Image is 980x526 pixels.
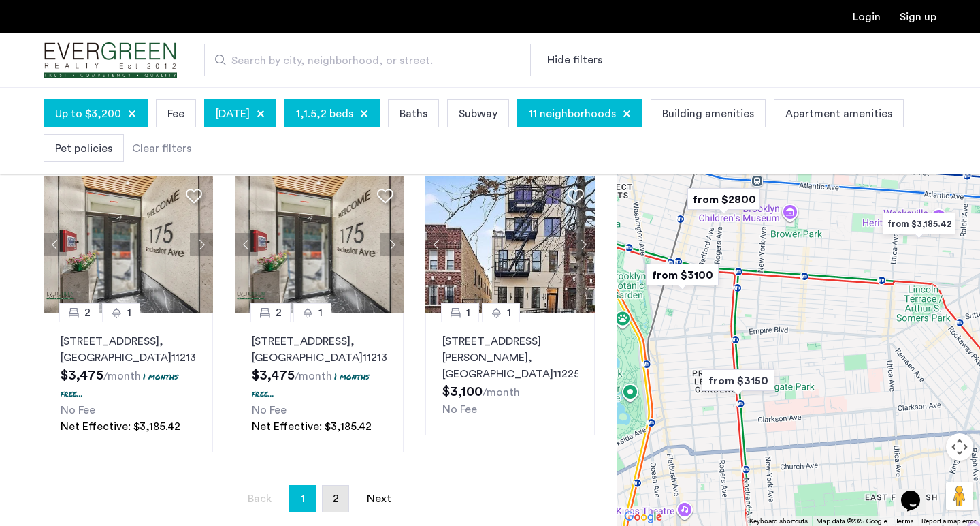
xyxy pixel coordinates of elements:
span: Pet policies [55,140,112,157]
span: Baths [399,106,427,122]
img: 66a1adb6-6608-43dd-a245-dc7333f8b390_638917483563643991.png [44,176,213,313]
a: Login [853,12,881,22]
span: 1 [127,305,131,321]
span: Fee [167,106,184,122]
span: $3,100 [442,385,483,399]
a: Registration [900,12,936,22]
span: Map data ©2025 Google [816,518,887,525]
span: 1 [466,305,470,321]
span: Up to $3,200 [55,106,121,122]
span: Net Effective: $3,185.42 [61,421,180,432]
span: 1 [301,488,305,510]
img: Google [621,508,666,526]
button: Previous apartment [235,233,258,256]
sub: /month [295,371,332,382]
div: from $3,185.42 [877,208,961,239]
nav: Pagination [44,485,595,512]
p: [STREET_ADDRESS][PERSON_NAME] 11225 [442,333,578,382]
span: No Fee [252,405,287,416]
a: 21[STREET_ADDRESS], [GEOGRAPHIC_DATA]112131 months free...No FeeNet Effective: $3,185.42 [44,313,213,452]
button: Next apartment [572,233,595,256]
span: 11 neighborhoods [529,106,616,122]
span: No Fee [442,404,477,415]
button: Next apartment [190,233,213,256]
button: Show or hide filters [547,52,602,68]
iframe: chat widget [896,471,939,512]
a: Terms (opens in new tab) [896,516,913,526]
input: Apartment Search [204,44,531,76]
span: $3,475 [252,369,295,382]
span: Apartment amenities [785,106,892,122]
sub: /month [483,387,520,398]
span: [DATE] [216,106,250,122]
a: 11[STREET_ADDRESS][PERSON_NAME], [GEOGRAPHIC_DATA]11225No Fee [425,313,595,435]
p: [STREET_ADDRESS] 11213 [61,333,196,366]
div: from $2800 [682,184,766,215]
button: Keyboard shortcuts [749,516,808,526]
a: Cazamio Logo [44,35,177,86]
span: 2 [276,305,282,321]
span: Back [248,493,272,504]
span: 2 [84,305,91,321]
span: Subway [459,106,497,122]
span: 1 [507,305,511,321]
img: 2010_638566621871439460.jpeg [425,176,595,313]
span: 1,1.5,2 beds [296,106,353,122]
span: Net Effective: $3,185.42 [252,421,372,432]
button: Map camera controls [946,433,973,461]
span: 2 [333,493,339,504]
button: Next apartment [380,233,404,256]
a: Next [365,486,393,512]
a: Open this area in Google Maps (opens a new window) [621,508,666,526]
p: 1 months free... [252,371,370,399]
div: Clear filters [132,140,191,157]
a: 21[STREET_ADDRESS], [GEOGRAPHIC_DATA]112131 months free...No FeeNet Effective: $3,185.42 [235,313,404,452]
button: Drag Pegman onto the map to open Street View [946,482,973,510]
img: logo [44,35,177,86]
span: Search by city, neighborhood, or street. [231,52,493,69]
div: from $3100 [640,260,724,290]
span: 1 [318,305,323,321]
span: Building amenities [662,106,754,122]
span: $3,475 [61,369,103,382]
a: Report a map error [921,516,976,526]
sub: /month [103,371,141,382]
div: from $3150 [696,365,780,396]
button: Previous apartment [425,233,448,256]
p: [STREET_ADDRESS] 11213 [252,333,387,366]
img: 66a1adb6-6608-43dd-a245-dc7333f8b390_638917483563643991.png [235,176,404,313]
button: Previous apartment [44,233,67,256]
span: No Fee [61,405,95,416]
